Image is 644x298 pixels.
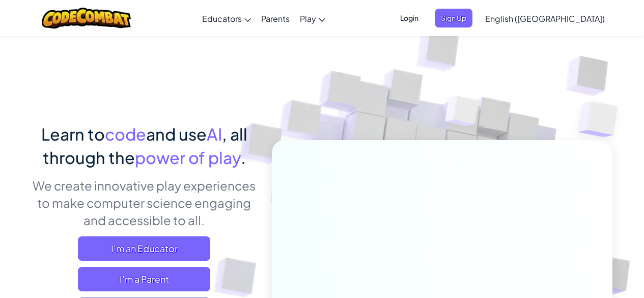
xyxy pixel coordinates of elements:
[135,147,241,168] span: power of play
[394,9,425,28] button: Login
[241,147,246,168] span: .
[78,236,210,261] a: I'm an Educator
[42,8,131,29] img: CodeCombat logo
[207,124,222,144] span: AI
[78,267,210,291] a: I'm a Parent
[105,124,146,144] span: code
[146,124,207,144] span: and use
[197,5,256,32] a: Educators
[435,9,472,28] button: Sign Up
[480,5,610,32] a: English ([GEOGRAPHIC_DATA])
[485,13,605,24] span: English ([GEOGRAPHIC_DATA])
[41,124,105,144] span: Learn to
[295,5,330,32] a: Play
[32,177,257,229] p: We create innovative play experiences to make computer science engaging and accessible to all.
[300,13,316,24] span: Play
[256,5,295,32] a: Parents
[202,13,242,24] span: Educators
[426,76,499,152] img: Overlap cubes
